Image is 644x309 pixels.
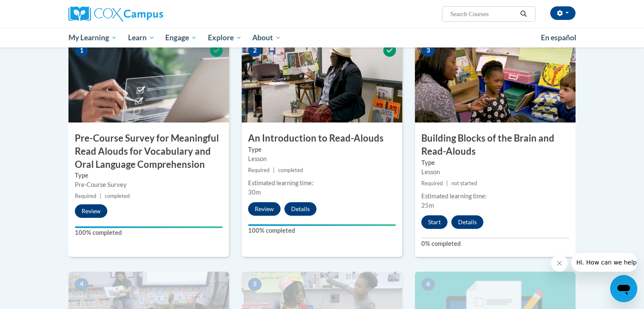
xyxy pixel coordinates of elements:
[248,278,262,291] span: 5
[75,180,223,189] div: Pre-Course Survey
[165,33,197,43] span: Engage
[248,224,396,226] div: Your progress
[128,33,155,43] span: Learn
[75,204,107,218] button: Review
[68,33,117,43] span: My Learning
[242,132,402,145] h3: An Introduction to Read-Alouds
[123,28,160,47] a: Learn
[421,215,448,229] button: Start
[63,28,123,47] a: My Learning
[68,132,229,171] h3: Pre-Course Survey for Meaningful Read Alouds for Vocabulary and Oral Language Comprehension
[421,44,435,57] span: 3
[5,6,68,13] span: Hi. How can we help?
[284,202,317,216] button: Details
[446,180,448,187] span: |
[105,193,130,199] span: completed
[421,278,435,291] span: 6
[421,167,569,177] div: Lesson
[535,29,582,47] a: En español
[248,202,281,216] button: Review
[252,33,281,43] span: About
[100,193,101,199] span: |
[421,192,569,201] div: Estimated learning time:
[550,6,576,20] button: Account Settings
[160,28,202,47] a: Engage
[202,28,247,47] a: Explore
[75,171,223,180] label: Type
[75,193,96,199] span: Required
[517,9,530,19] button: Search
[248,44,262,57] span: 2
[248,189,261,196] span: 30m
[75,228,223,237] label: 100% completed
[208,33,242,43] span: Explore
[421,202,434,209] span: 25m
[421,180,443,187] span: Required
[248,178,396,188] div: Estimated learning time:
[450,9,517,19] input: Search Courses
[541,33,576,42] span: En español
[610,275,637,302] iframe: Button to launch messaging window
[415,132,576,158] h3: Building Blocks of the Brain and Read-Alouds
[571,253,637,272] iframe: Message from company
[273,167,275,173] span: |
[248,167,270,173] span: Required
[68,6,163,22] img: Cox Campus
[75,278,88,291] span: 4
[75,226,223,228] div: Your progress
[248,226,396,235] label: 100% completed
[75,44,88,57] span: 1
[248,145,396,154] label: Type
[248,154,396,164] div: Lesson
[551,255,568,272] iframe: Close message
[68,6,229,22] a: Cox Campus
[247,28,287,47] a: About
[421,239,569,248] label: 0% completed
[415,38,576,122] img: Course Image
[278,167,303,173] span: completed
[451,180,477,187] span: not started
[242,38,402,122] img: Course Image
[421,158,569,167] label: Type
[68,38,229,122] img: Course Image
[56,28,588,47] div: Main menu
[451,215,483,229] button: Details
